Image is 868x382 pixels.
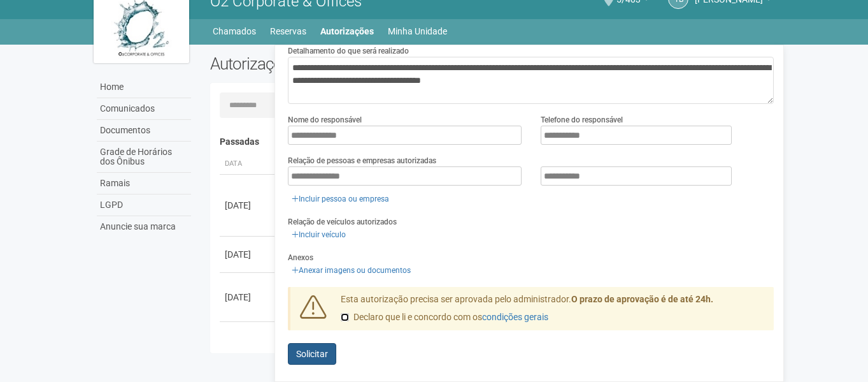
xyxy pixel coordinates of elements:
[288,155,436,166] label: Relação de pessoas e empresas autorizadas
[288,45,409,57] label: Detalhamento do que será realizado
[288,192,393,206] a: Incluir pessoa ou empresa
[571,294,713,304] strong: O prazo de aprovação é de até 24h.
[341,313,349,321] input: Declaro que li e concordo com oscondições gerais
[320,22,374,40] a: Autorizações
[97,120,191,142] a: Documentos
[288,252,313,263] label: Anexos
[288,228,350,242] a: Incluir veículo
[388,22,447,40] a: Minha Unidade
[213,22,256,40] a: Chamados
[270,22,306,40] a: Reservas
[288,263,415,277] a: Anexar imagens ou documentos
[97,77,191,98] a: Home
[288,114,362,126] label: Nome do responsável
[210,54,483,73] h2: Autorizações
[220,154,277,175] th: Data
[97,98,191,120] a: Comunicados
[341,311,548,324] label: Declaro que li e concordo com os
[288,343,336,365] button: Solicitar
[482,312,548,322] a: condições gerais
[225,199,272,212] div: [DATE]
[541,114,623,126] label: Telefone do responsável
[97,173,191,195] a: Ramais
[97,195,191,216] a: LGPD
[225,248,272,261] div: [DATE]
[220,137,765,147] h4: Passadas
[296,349,328,359] span: Solicitar
[288,216,397,228] label: Relação de veículos autorizados
[97,216,191,237] a: Anuncie sua marca
[97,142,191,173] a: Grade de Horários dos Ônibus
[331,293,774,330] div: Esta autorização precisa ser aprovada pelo administrador.
[225,291,272,304] div: [DATE]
